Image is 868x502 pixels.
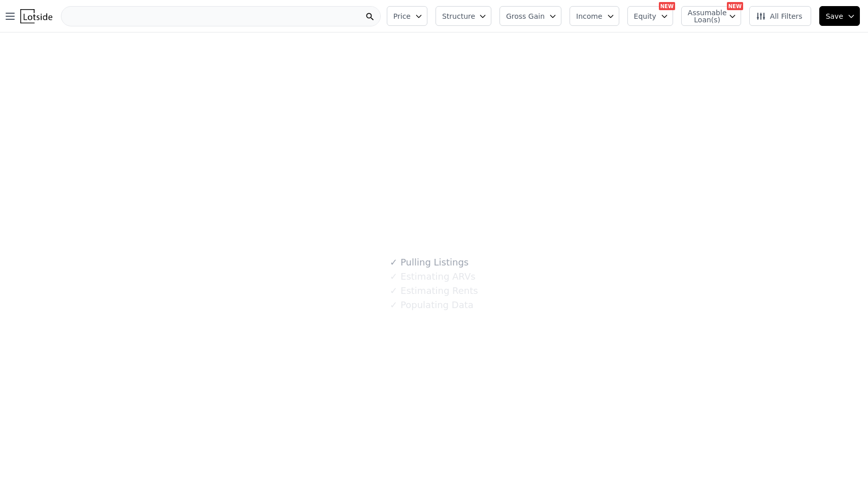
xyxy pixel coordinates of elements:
span: Income [576,11,603,21]
button: Price [387,6,427,26]
div: Pulling Listings [390,255,469,270]
div: Estimating Rents [390,284,478,298]
button: Structure [436,6,491,26]
button: Assumable Loan(s) [681,6,741,26]
button: Save [819,6,860,26]
span: Structure [442,11,475,21]
button: Income [570,6,619,26]
div: Estimating ARVs [390,270,475,284]
span: Price [393,11,411,21]
button: Equity [627,6,673,26]
span: Assumable Loan(s) [688,9,720,23]
img: Lotside [20,9,52,23]
button: Gross Gain [499,6,561,26]
span: Gross Gain [506,11,545,21]
span: ✓ [390,300,397,310]
button: All Filters [749,6,811,26]
span: ✓ [390,286,397,296]
span: All Filters [756,11,803,21]
div: Populating Data [390,298,473,312]
div: NEW [659,2,675,10]
span: ✓ [390,272,397,282]
span: ✓ [390,257,397,267]
span: Equity [634,11,656,21]
span: Save [826,11,843,21]
div: NEW [727,2,743,10]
